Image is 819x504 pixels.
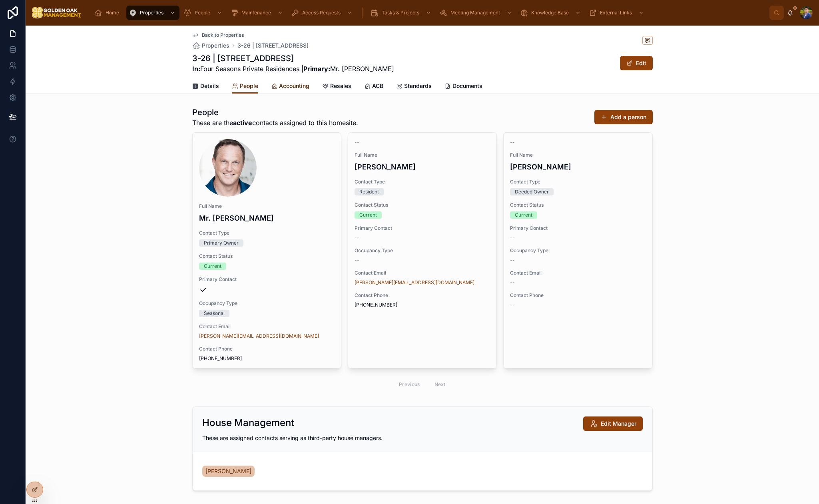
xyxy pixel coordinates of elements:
[594,110,653,124] button: Add a person
[140,10,163,16] span: Properties
[271,79,309,95] a: Accounting
[348,132,497,369] a: --Full Name[PERSON_NAME]Contact TypeResidentContact StatusCurrentPrimary Contact--Occupancy Type-...
[202,32,244,38] span: Back to Properties
[192,64,394,74] span: Four Seasons Private Residences | Mr. [PERSON_NAME]
[279,82,309,90] span: Accounting
[355,202,490,208] span: Contact Status
[181,6,226,20] a: People
[199,276,335,283] span: Primary Contact
[510,235,515,241] span: --
[510,279,515,286] span: --
[518,6,585,20] a: Knowledge Base
[199,213,335,223] h4: Mr. [PERSON_NAME]
[192,132,341,369] a: Full NameMr. [PERSON_NAME]Contact TypePrimary OwnerContact StatusCurrentPrimary ContactOccupancy ...
[202,466,255,477] a: [PERSON_NAME]
[437,6,516,20] a: Meeting Management
[199,323,335,330] span: Contact Email
[192,118,358,127] span: These are the contacts assigned to this homesite.
[510,152,646,158] span: Full Name
[583,416,643,431] button: Edit Manager
[368,6,435,20] a: Tasks & Projects
[452,82,482,90] span: Documents
[355,292,490,299] span: Contact Phone
[237,42,309,50] a: 3-26 | [STREET_ADDRESS]
[199,333,319,339] a: [PERSON_NAME][EMAIL_ADDRESS][DOMAIN_NAME]
[200,82,219,90] span: Details
[202,416,294,429] h2: House Management
[359,188,379,195] div: Resident
[192,65,200,73] strong: In:
[233,119,252,127] strong: active
[204,310,225,317] div: Seasonal
[205,467,251,475] span: [PERSON_NAME]
[601,420,636,428] span: Edit Manager
[199,300,335,307] span: Occupancy Type
[302,10,341,16] span: Access Requests
[359,211,377,219] div: Current
[396,79,432,95] a: Standards
[240,82,258,90] span: People
[510,179,646,185] span: Contact Type
[204,263,221,270] div: Current
[510,202,646,208] span: Contact Status
[355,247,490,254] span: Occupancy Type
[106,10,119,16] span: Home
[510,292,646,299] span: Contact Phone
[515,211,532,219] div: Current
[355,270,490,276] span: Contact Email
[382,10,419,16] span: Tasks & Projects
[126,6,179,20] a: Properties
[355,302,490,308] span: [PHONE_NUMBER]
[241,10,271,16] span: Maintenance
[355,139,359,145] span: --
[202,42,229,50] span: Properties
[202,434,383,441] span: These are assigned contacts serving as third-party house managers.
[192,42,229,50] a: Properties
[92,6,125,20] a: Home
[32,6,82,19] img: App logo
[199,355,335,362] span: [PHONE_NUMBER]
[199,203,335,209] span: Full Name
[322,79,351,95] a: Resales
[600,10,632,16] span: External Links
[355,179,490,185] span: Contact Type
[372,82,383,90] span: ACB
[620,56,653,70] button: Edit
[199,346,335,352] span: Contact Phone
[503,132,652,369] a: --Full Name[PERSON_NAME]Contact TypeDeeded OwnerContact StatusCurrentPrimary Contact--Occupancy T...
[303,65,330,73] strong: Primary:
[330,82,351,90] span: Resales
[450,10,500,16] span: Meeting Management
[364,79,383,95] a: ACB
[510,302,515,308] span: --
[510,270,646,276] span: Contact Email
[586,6,648,20] a: External Links
[195,10,210,16] span: People
[404,82,432,90] span: Standards
[289,6,357,20] a: Access Requests
[510,139,515,145] span: --
[355,152,490,158] span: Full Name
[192,79,219,95] a: Details
[510,225,646,231] span: Primary Contact
[192,32,244,38] a: Back to Properties
[88,4,769,22] div: scrollable content
[444,79,482,95] a: Documents
[510,257,515,263] span: --
[355,235,359,241] span: --
[199,230,335,236] span: Contact Type
[192,53,394,64] h1: 3-26 | [STREET_ADDRESS]
[510,247,646,254] span: Occupancy Type
[192,107,358,118] h1: People
[355,279,474,286] a: [PERSON_NAME][EMAIL_ADDRESS][DOMAIN_NAME]
[232,79,258,94] a: People
[355,161,490,172] h4: [PERSON_NAME]
[204,239,239,247] div: Primary Owner
[515,188,549,195] div: Deeded Owner
[355,225,490,231] span: Primary Contact
[510,161,646,172] h4: [PERSON_NAME]
[199,253,335,259] span: Contact Status
[531,10,569,16] span: Knowledge Base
